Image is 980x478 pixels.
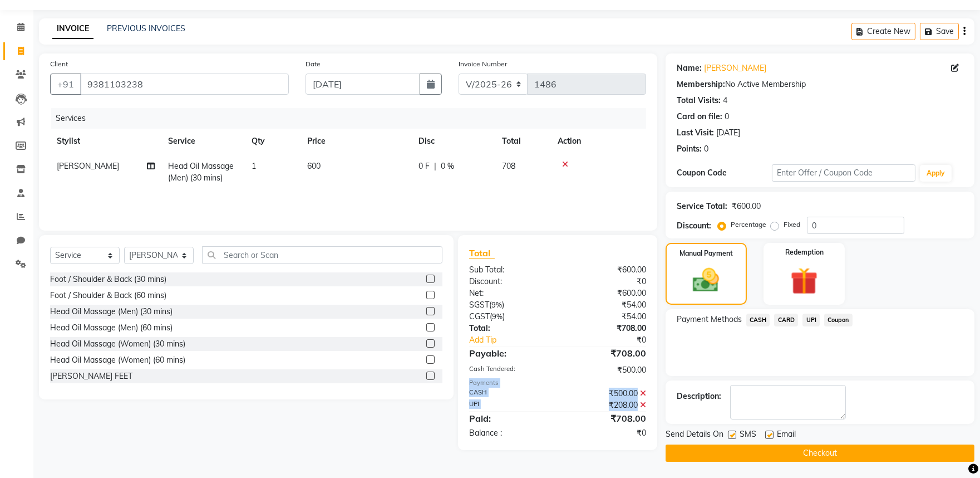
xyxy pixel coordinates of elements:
div: ₹600.00 [558,287,654,299]
div: ₹500.00 [558,388,654,399]
span: SMS [740,428,756,442]
div: Services [51,108,654,129]
div: Head Oil Massage (Women) (30 mins) [50,338,185,350]
span: Total [469,247,495,259]
button: +91 [50,74,81,95]
span: Payment Methods [677,314,742,325]
div: ₹208.00 [558,399,654,411]
img: _gift.svg [782,264,826,298]
span: Send Details On [666,428,723,442]
span: Head Oil Massage (Men) (30 mins) [168,161,234,183]
div: Total Visits: [677,95,721,106]
div: ₹600.00 [558,264,654,276]
a: INVOICE [52,19,93,39]
th: Stylist [50,129,161,154]
div: Balance : [461,427,558,439]
div: No Active Membership [677,79,963,90]
th: Disc [412,129,495,154]
div: Cash Tendered: [461,364,558,376]
div: Discount: [677,220,711,232]
div: UPI [461,399,558,411]
div: [PERSON_NAME] FEET [50,370,132,382]
label: Date [306,59,321,69]
a: PREVIOUS INVOICES [107,23,185,33]
div: Discount: [461,276,558,287]
div: ₹54.00 [558,311,654,323]
span: CASH [746,314,770,326]
div: Card on file: [677,111,722,123]
div: ₹708.00 [558,323,654,334]
th: Price [301,129,412,154]
div: ₹708.00 [558,347,654,360]
div: Description: [677,391,721,402]
div: Coupon Code [677,167,772,179]
div: Total: [461,323,558,334]
div: Payments [469,378,646,388]
label: Redemption [785,247,824,257]
label: Fixed [784,220,800,230]
div: ₹0 [558,427,654,439]
span: SGST [469,300,489,310]
div: 4 [723,95,727,106]
div: ₹500.00 [558,364,654,376]
th: Total [495,129,551,154]
input: Search or Scan [202,246,442,264]
div: Net: [461,287,558,299]
span: 0 F [418,160,430,172]
label: Client [50,59,68,69]
div: ₹600.00 [732,201,761,212]
button: Save [920,23,959,40]
div: CASH [461,388,558,399]
span: | [434,160,436,172]
div: ₹708.00 [558,412,654,425]
span: 9% [491,300,502,309]
button: Apply [920,165,952,182]
span: 708 [502,161,515,171]
span: 9% [492,312,503,321]
a: [PERSON_NAME] [704,62,766,74]
span: 1 [252,161,256,171]
div: Name: [677,62,702,74]
button: Create New [851,23,915,40]
div: Last Visit: [677,127,714,139]
div: Payable: [461,347,558,360]
div: Membership: [677,79,725,90]
img: _cash.svg [684,265,727,295]
span: UPI [802,314,820,326]
span: [PERSON_NAME] [57,161,119,171]
div: Points: [677,143,702,155]
label: Percentage [731,220,766,230]
div: ₹54.00 [558,299,654,311]
div: Head Oil Massage (Women) (60 mins) [50,354,185,366]
th: Service [161,129,245,154]
span: Coupon [824,314,853,326]
div: 0 [704,143,708,155]
label: Manual Payment [679,248,733,258]
div: 0 [725,111,729,123]
input: Enter Offer / Coupon Code [772,164,915,182]
div: [DATE] [716,127,740,139]
div: ( ) [461,299,558,311]
span: CARD [774,314,798,326]
div: Head Oil Massage (Men) (60 mins) [50,322,173,334]
span: Email [777,428,796,442]
button: Checkout [666,445,974,462]
a: Add Tip [461,334,574,346]
span: CGST [469,311,490,321]
label: Invoice Number [459,59,507,69]
th: Action [551,129,646,154]
input: Search by Name/Mobile/Email/Code [80,74,289,95]
th: Qty [245,129,301,154]
div: ( ) [461,311,558,323]
div: Paid: [461,412,558,425]
div: Foot / Shoulder & Back (30 mins) [50,274,166,285]
div: Service Total: [677,201,727,212]
div: Sub Total: [461,264,558,276]
div: Head Oil Massage (Men) (30 mins) [50,306,173,318]
div: ₹0 [574,334,654,346]
div: ₹0 [558,276,654,287]
span: 0 % [441,160,454,172]
div: Foot / Shoulder & Back (60 mins) [50,290,166,301]
span: 600 [307,161,321,171]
